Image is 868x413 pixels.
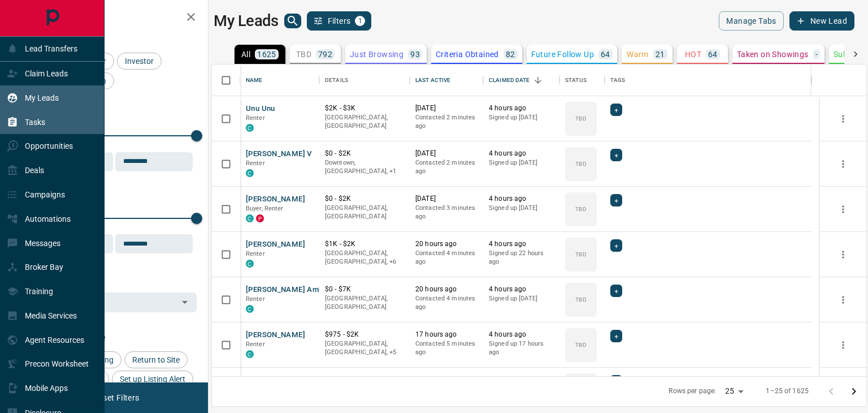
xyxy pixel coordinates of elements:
[614,104,618,115] span: +
[246,305,254,313] div: condos.ca
[246,285,342,295] button: [PERSON_NAME] Ambeskar
[835,156,852,173] button: more
[124,351,188,368] div: Return to Site
[489,339,554,357] p: Signed up 17 hours ago
[610,239,622,252] div: +
[325,239,404,249] p: $1K - $2K
[325,339,404,357] p: East York, Etobicoke, North York, Ottawa East, Toronto
[614,195,618,206] span: +
[614,376,618,387] span: +
[246,260,254,268] div: condos.ca
[246,341,265,348] span: Renter
[610,149,622,161] div: +
[489,64,530,96] div: Claimed Date
[575,250,586,259] p: TBD
[815,50,818,58] p: -
[575,295,586,304] p: TBD
[246,64,263,96] div: Name
[489,194,554,204] p: 4 hours ago
[415,294,478,312] p: Contacted 4 minutes ago
[614,149,618,161] span: +
[246,375,305,386] button: [PERSON_NAME]
[296,50,311,58] p: TBD
[614,240,618,251] span: +
[789,11,854,31] button: New Lead
[415,158,478,176] p: Contacted 2 minutes ago
[246,205,284,212] span: Buyer, Renter
[575,341,586,349] p: TBD
[708,50,718,58] p: 64
[489,204,554,213] p: Signed up [DATE]
[415,285,478,294] p: 20 hours ago
[835,291,852,308] button: more
[565,64,587,96] div: Status
[627,50,649,58] p: Warm
[835,337,852,354] button: more
[325,330,404,339] p: $975 - $2K
[685,50,701,58] p: HOT
[246,149,313,160] button: [PERSON_NAME] V
[489,149,554,158] p: 4 hours ago
[835,110,852,127] button: more
[669,386,716,396] p: Rows per page:
[325,104,404,113] p: $2K - $3K
[489,375,554,385] p: 4 hours ago
[531,50,594,58] p: Future Follow Up
[325,194,404,204] p: $0 - $2K
[410,64,483,96] div: Last Active
[415,375,478,385] p: 15 hours ago
[415,64,450,96] div: Last Active
[325,113,404,131] p: [GEOGRAPHIC_DATA], [GEOGRAPHIC_DATA]
[489,249,554,266] p: Signed up 22 hours ago
[835,201,852,218] button: more
[325,158,404,176] p: Toronto
[325,149,404,158] p: $0 - $2K
[116,375,189,384] span: Set up Listing Alert
[506,50,515,58] p: 82
[86,388,146,407] button: Reset Filters
[601,50,610,58] p: 64
[614,330,618,342] span: +
[489,239,554,249] p: 4 hours ago
[257,50,276,58] p: 1625
[489,294,554,303] p: Signed up [DATE]
[415,339,478,357] p: Contacted 5 minutes ago
[246,330,305,341] button: [PERSON_NAME]
[121,57,158,66] span: Investor
[415,204,478,221] p: Contacted 3 minutes ago
[575,114,586,123] p: TBD
[246,160,265,167] span: Renter
[325,285,404,294] p: $0 - $7K
[610,104,622,116] div: +
[246,350,254,358] div: condos.ca
[415,104,478,113] p: [DATE]
[117,53,162,70] div: Investor
[307,11,372,31] button: Filters1
[610,330,622,342] div: +
[319,64,410,96] div: Details
[246,124,254,132] div: condos.ca
[318,50,332,58] p: 792
[410,50,420,58] p: 93
[610,375,622,388] div: +
[246,194,305,205] button: [PERSON_NAME]
[483,64,559,96] div: Claimed Date
[350,50,403,58] p: Just Browsing
[415,149,478,158] p: [DATE]
[489,104,554,113] p: 4 hours ago
[246,169,254,177] div: condos.ca
[214,12,279,30] h1: My Leads
[656,50,665,58] p: 21
[325,375,404,385] p: $1K - $2K
[128,355,184,364] span: Return to Site
[415,194,478,204] p: [DATE]
[325,204,404,221] p: [GEOGRAPHIC_DATA], [GEOGRAPHIC_DATA]
[256,214,264,222] div: property.ca
[240,64,319,96] div: Name
[610,194,622,206] div: +
[112,371,193,388] div: Set up Listing Alert
[489,330,554,339] p: 4 hours ago
[605,64,811,96] div: Tags
[325,64,348,96] div: Details
[246,250,265,257] span: Renter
